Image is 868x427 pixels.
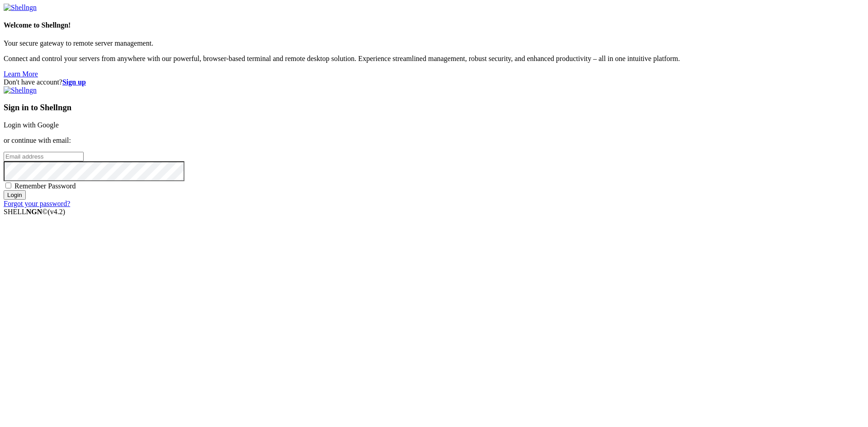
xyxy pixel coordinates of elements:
[4,103,864,113] h3: Sign in to Shellngn
[4,190,26,200] input: Login
[4,152,84,161] input: Email address
[4,86,37,94] img: Shellngn
[62,78,86,86] a: Sign up
[4,21,864,29] h4: Welcome to Shellngn!
[5,183,11,188] input: Remember Password
[26,208,42,216] b: NGN
[4,55,864,63] p: Connect and control your servers from anywhere with our powerful, browser-based terminal and remo...
[4,121,59,129] a: Login with Google
[4,208,65,216] span: SHELL ©
[14,182,76,190] span: Remember Password
[4,39,864,47] p: Your secure gateway to remote server management.
[4,200,70,207] a: Forgot your password?
[4,70,38,78] a: Learn More
[4,4,37,12] img: Shellngn
[48,208,66,216] span: 4.2.0
[4,78,864,86] div: Don't have account?
[4,136,864,145] p: or continue with email:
